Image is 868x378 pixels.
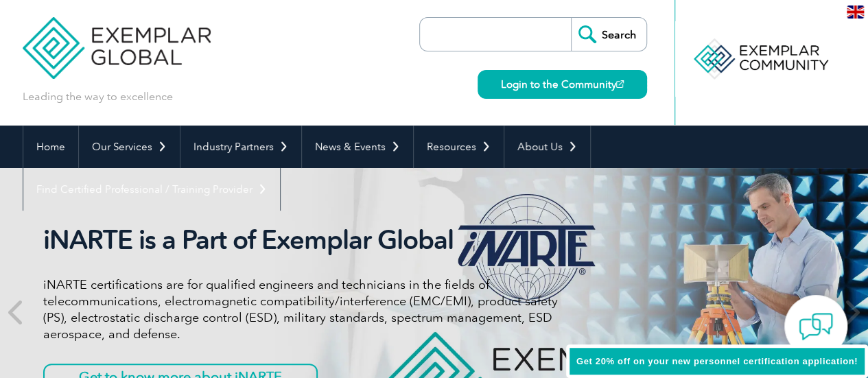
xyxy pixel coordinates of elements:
a: News & Events [302,126,413,168]
a: Find Certified Professional / Training Provider [23,168,280,211]
img: open_square.png [616,80,624,88]
p: Leading the way to excellence [23,89,173,104]
a: Our Services [79,126,180,168]
img: contact-chat.png [799,309,833,344]
a: Industry Partners [180,126,301,168]
h2: iNARTE is a Part of Exemplar Global [43,224,558,256]
img: en [847,5,864,19]
a: Home [23,126,78,168]
p: iNARTE certifications are for qualified engineers and technicians in the fields of telecommunicat... [43,276,558,342]
a: About Us [504,126,590,168]
a: Resources [414,126,504,168]
span: Get 20% off on your new personnel certification application! [576,356,858,366]
input: Search [571,18,646,51]
a: Login to the Community [478,70,647,99]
